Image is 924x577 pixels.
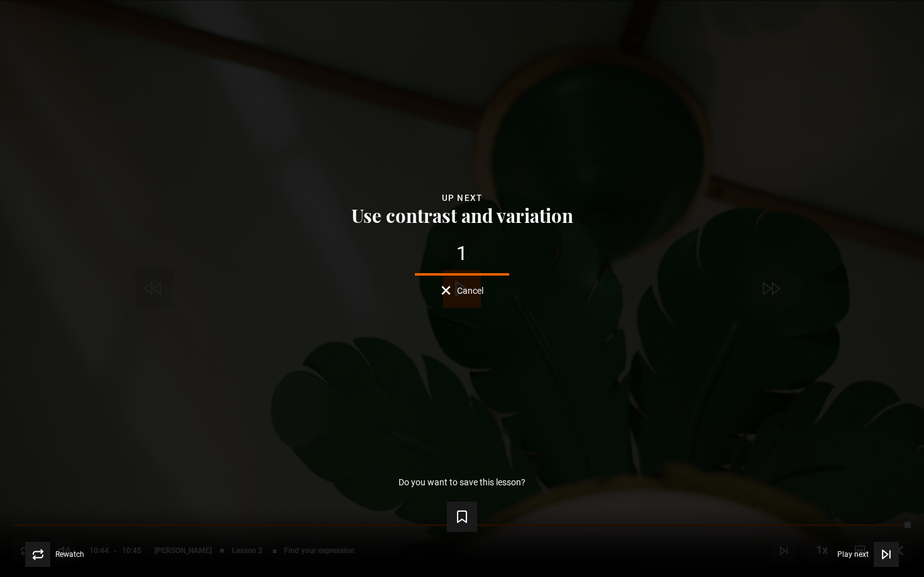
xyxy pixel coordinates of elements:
[20,191,904,205] div: Up next
[837,542,899,567] button: Play next
[457,286,483,295] span: Cancel
[837,551,869,558] span: Play next
[399,478,525,487] p: Do you want to save this lesson?
[25,542,84,567] button: Rewatch
[55,551,84,558] span: Rewatch
[348,205,577,225] button: Use contrast and variation
[441,286,483,295] button: Cancel
[20,244,904,264] div: 1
